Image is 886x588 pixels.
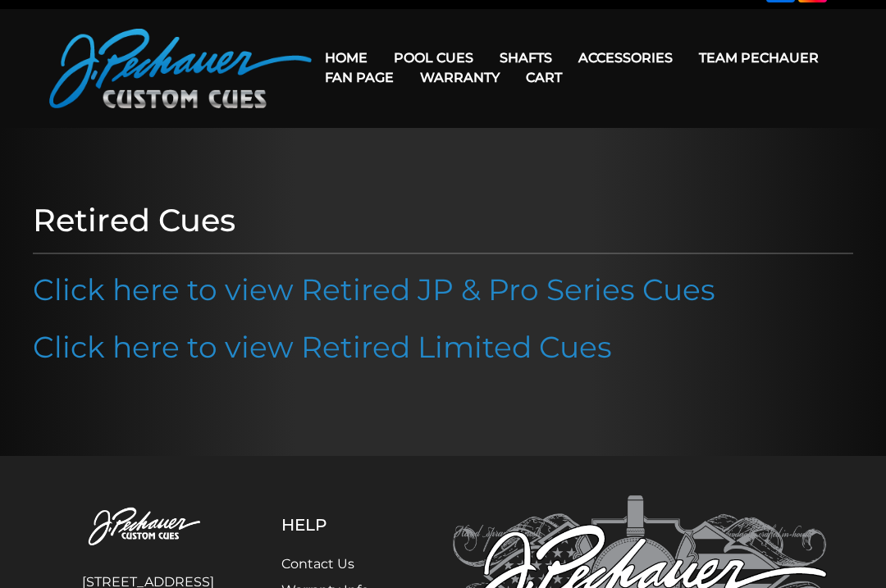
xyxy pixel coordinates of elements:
img: Pechauer Custom Cues [49,29,312,108]
a: Shafts [486,37,565,79]
a: Home [312,37,381,79]
h5: Help [281,515,409,535]
img: Pechauer Custom Cues [59,495,236,560]
a: Team Pechauer [686,37,832,79]
a: Pool Cues [381,37,486,79]
a: Accessories [565,37,686,79]
a: Fan Page [312,57,407,98]
a: Click here to view Retired Limited Cues [33,329,612,365]
a: Cart [513,57,575,98]
a: Warranty [407,57,513,98]
a: Click here to view Retired JP & Pro Series Cues [33,271,715,308]
h1: Retired Cues [33,202,853,239]
a: Contact Us [281,556,354,572]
